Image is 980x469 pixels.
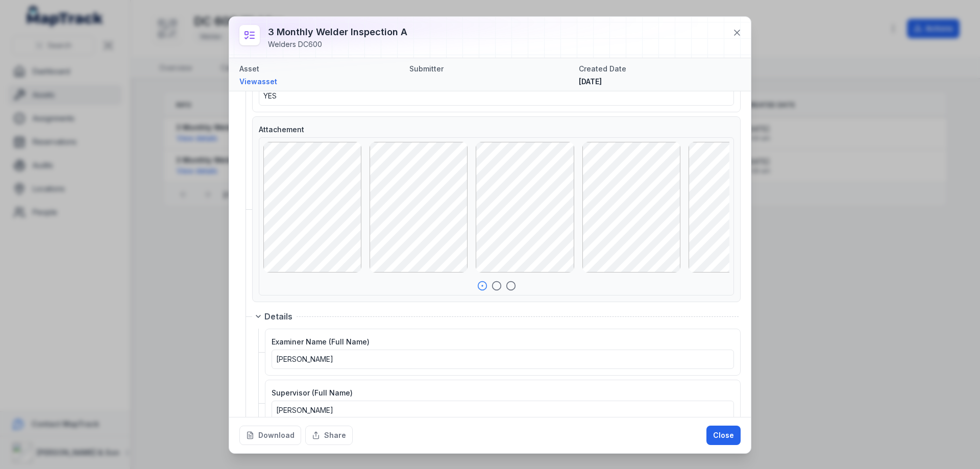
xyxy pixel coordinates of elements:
h3: 3 Monthly Welder Inspection A [268,25,407,39]
a: Viewasset [239,77,401,87]
button: Download [239,426,301,445]
button: Close [706,426,741,445]
span: Examiner Name (Full Name) [272,337,370,346]
span: [DATE] [579,77,602,86]
span: Attachement [259,125,304,134]
span: Created Date [579,64,626,73]
button: Share [305,426,353,445]
time: 8/14/2025, 6:44:30 AM [579,77,602,86]
span: Details [264,310,292,323]
span: Submitter [409,64,444,73]
div: Welders DC600 [268,39,407,50]
span: [PERSON_NAME] [276,355,333,363]
span: Supervisor (Full Name) [272,388,353,397]
span: Asset [239,64,259,73]
span: [PERSON_NAME] [276,406,333,414]
span: YES [263,91,277,100]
